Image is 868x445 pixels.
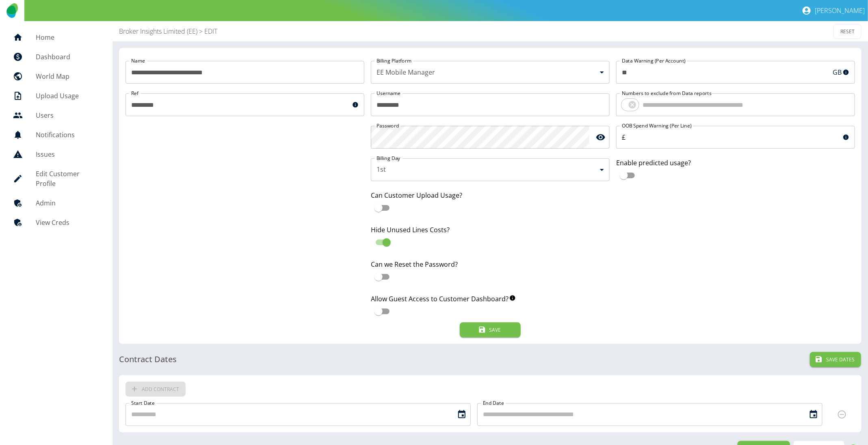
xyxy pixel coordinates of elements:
[6,125,106,145] a: Notifications
[371,260,610,269] label: Can we Reset the Password?
[36,71,100,81] h5: World Map
[371,61,610,84] div: EE Mobile Manager
[6,145,106,164] a: Issues
[371,225,610,235] label: Hide Unused Lines Costs?
[36,130,100,140] h5: Notifications
[454,406,470,423] button: Choose date
[371,294,610,304] label: Allow Guest Access to Customer Dashboard?
[119,26,197,36] a: Broker Insights Limited (EE)
[377,90,400,97] label: Username
[119,353,177,366] h6: Contract Dates
[6,193,106,213] a: Admin
[131,90,139,97] label: Ref
[810,352,861,367] button: Save Dates
[6,28,106,47] a: Home
[377,122,399,129] label: Password
[131,57,145,64] label: Name
[833,24,862,39] button: RESET
[6,86,106,106] a: Upload Usage
[6,47,106,67] a: Dashboard
[593,129,609,145] button: toggle password visibility
[622,90,712,97] label: Numbers to exclude from Data reports
[36,110,100,120] h5: Users
[36,169,100,188] h5: Edit Customer Profile
[377,57,411,64] label: Billing Platform
[460,322,521,337] button: Save
[805,406,822,423] button: Choose date
[199,26,203,36] p: >
[377,155,400,162] label: Billing Day
[622,57,686,64] label: Data Warning (Per Account)
[36,32,100,42] h5: Home
[799,2,868,19] button: [PERSON_NAME]
[6,67,106,86] a: World Map
[6,213,106,232] a: View Creds
[131,400,155,406] label: Start Date
[6,164,106,193] a: Edit Customer Profile
[616,158,855,168] label: Enable predicted usage?
[36,218,100,227] h5: View Creds
[36,91,100,101] h5: Upload Usage
[36,198,100,208] h5: Admin
[36,149,100,159] h5: Issues
[6,3,17,18] img: Logo
[843,134,849,140] svg: This sets the warning limit for each line’s Out-of-Bundle usage and usage exceeding the limit wil...
[483,400,504,406] label: End Date
[622,132,626,142] p: £
[843,69,849,76] svg: This sets the monthly warning limit for your customer’s Mobile Data usage and will be displayed a...
[815,6,865,15] p: [PERSON_NAME]
[622,122,692,129] label: OOB Spend Warning (Per Line)
[509,295,516,301] svg: When enabled, this allows guest users to view your customer dashboards.
[371,158,610,181] div: 1st
[352,102,359,108] svg: This is a unique reference for your use - it can be anything
[6,106,106,125] a: Users
[204,26,217,36] a: EDIT
[36,52,100,62] h5: Dashboard
[371,191,610,200] label: Can Customer Upload Usage?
